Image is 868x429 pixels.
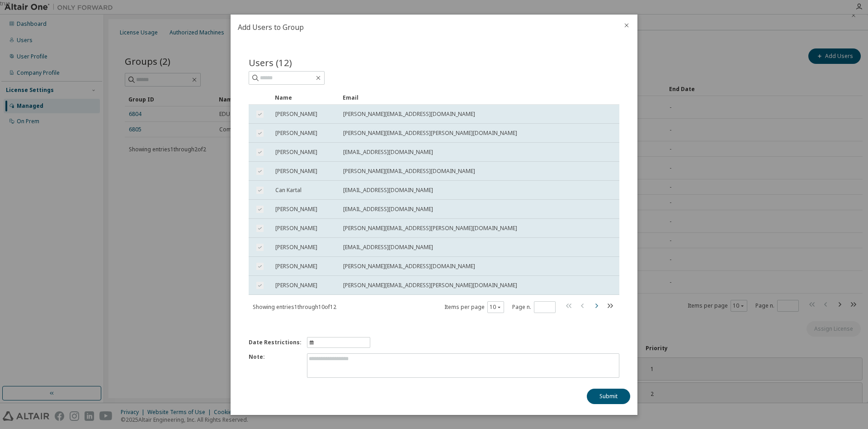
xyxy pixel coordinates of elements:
span: [PERSON_NAME] [275,263,317,270]
span: [EMAIL_ADDRESS][DOMAIN_NAME] [343,244,433,251]
span: Page n. [512,301,556,313]
span: [PERSON_NAME] [275,130,317,137]
div: Email [343,90,549,105]
span: [PERSON_NAME][EMAIL_ADDRESS][PERSON_NAME][DOMAIN_NAME] [343,282,517,289]
span: [PERSON_NAME] [275,244,317,251]
label: Note: [249,353,302,378]
span: Items per page [444,301,504,313]
span: [PERSON_NAME] [275,168,317,175]
span: [PERSON_NAME][EMAIL_ADDRESS][PERSON_NAME][DOMAIN_NAME] [343,225,517,232]
span: [EMAIL_ADDRESS][DOMAIN_NAME] [343,206,433,213]
button: information [307,337,370,348]
span: [PERSON_NAME][EMAIL_ADDRESS][DOMAIN_NAME] [343,263,475,270]
button: close [623,22,630,29]
span: Users (12) [249,56,292,69]
button: 10 [490,303,502,310]
span: [PERSON_NAME][EMAIL_ADDRESS][DOMAIN_NAME] [343,168,475,175]
span: [EMAIL_ADDRESS][DOMAIN_NAME] [343,149,433,156]
span: [PERSON_NAME] [275,111,317,118]
span: [PERSON_NAME] [275,282,317,289]
span: [PERSON_NAME][EMAIL_ADDRESS][DOMAIN_NAME] [343,111,475,118]
span: [PERSON_NAME] [275,149,317,156]
span: [PERSON_NAME] [275,225,317,232]
button: Submit [587,389,630,404]
span: Showing entries 1 through 10 of 12 [253,303,336,310]
span: [EMAIL_ADDRESS][DOMAIN_NAME] [343,187,433,194]
span: [PERSON_NAME] [275,206,317,213]
label: Date Restrictions: [249,339,302,346]
span: Can Kartal [275,187,302,194]
div: Name [275,90,335,105]
h2: Add Users to Group [231,14,616,40]
span: [PERSON_NAME][EMAIL_ADDRESS][PERSON_NAME][DOMAIN_NAME] [343,130,517,137]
